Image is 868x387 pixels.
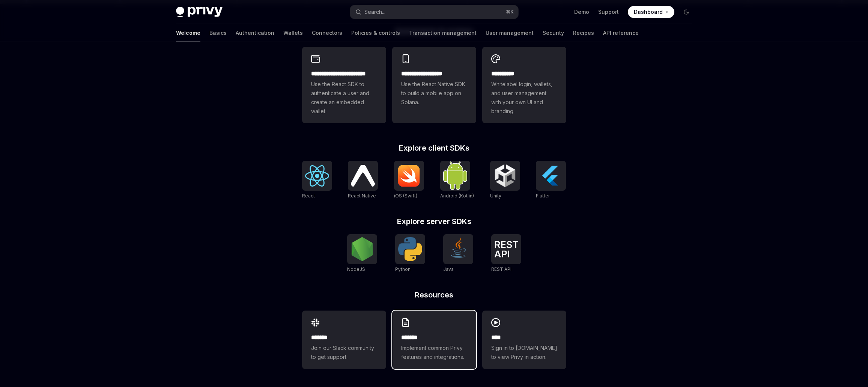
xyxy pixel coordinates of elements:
span: REST API [491,266,511,272]
button: Toggle dark mode [680,6,692,18]
span: Whitelabel login, wallets, and user management with your own UI and branding. [491,80,557,116]
a: ReactReact [302,161,332,200]
span: Dashboard [634,8,663,16]
a: JavaJava [443,234,473,273]
a: Policies & controls [351,24,400,42]
span: Java [443,266,454,272]
div: Search... [364,7,385,16]
a: FlutterFlutter [536,161,566,200]
span: React Native [348,193,376,199]
span: Python [395,266,411,272]
button: Search...⌘K [350,5,518,19]
span: Implement common Privy features and integrations. [401,344,467,362]
span: ⌘ K [506,9,514,15]
a: Connectors [312,24,342,42]
img: dark logo [176,7,223,17]
a: NodeJSNodeJS [347,234,377,273]
a: **** **Implement common Privy features and integrations. [392,311,476,369]
a: iOS (Swift)iOS (Swift) [394,161,424,200]
a: API reference [603,24,639,42]
h2: Explore client SDKs [302,144,566,152]
img: Flutter [539,164,563,188]
a: Recipes [573,24,594,42]
img: NodeJS [350,237,374,261]
span: React [302,193,315,199]
img: React [305,165,329,187]
a: REST APIREST API [491,234,521,273]
a: Dashboard [628,6,674,18]
a: React NativeReact Native [348,161,378,200]
a: ****Sign in to [DOMAIN_NAME] to view Privy in action. [482,311,566,369]
a: **** **** **** ***Use the React Native SDK to build a mobile app on Solana. [392,47,476,123]
a: Welcome [176,24,200,42]
a: Security [543,24,564,42]
h2: Explore server SDKs [302,218,566,225]
span: Use the React SDK to authenticate a user and create an embedded wallet. [311,80,377,116]
img: Android (Kotlin) [443,161,467,190]
span: Android (Kotlin) [440,193,474,199]
img: Java [446,237,470,261]
a: PythonPython [395,234,425,273]
a: **** **Join our Slack community to get support. [302,311,386,369]
img: iOS (Swift) [397,164,421,187]
h2: Resources [302,291,566,299]
a: Demo [574,8,589,16]
a: Android (Kotlin)Android (Kotlin) [440,161,474,200]
img: REST API [494,241,518,257]
a: Basics [209,24,227,42]
span: Sign in to [DOMAIN_NAME] to view Privy in action. [491,344,557,362]
a: Authentication [236,24,274,42]
span: iOS (Swift) [394,193,417,199]
img: Unity [493,164,517,188]
span: Use the React Native SDK to build a mobile app on Solana. [401,80,467,107]
a: Transaction management [409,24,477,42]
img: Python [398,237,422,261]
img: React Native [351,165,375,186]
a: User management [486,24,534,42]
span: Flutter [536,193,550,199]
a: **** *****Whitelabel login, wallets, and user management with your own UI and branding. [482,47,566,123]
a: Wallets [283,24,303,42]
span: Unity [490,193,501,199]
span: Join our Slack community to get support. [311,344,377,362]
a: Support [598,8,619,16]
a: UnityUnity [490,161,520,200]
span: NodeJS [347,266,365,272]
